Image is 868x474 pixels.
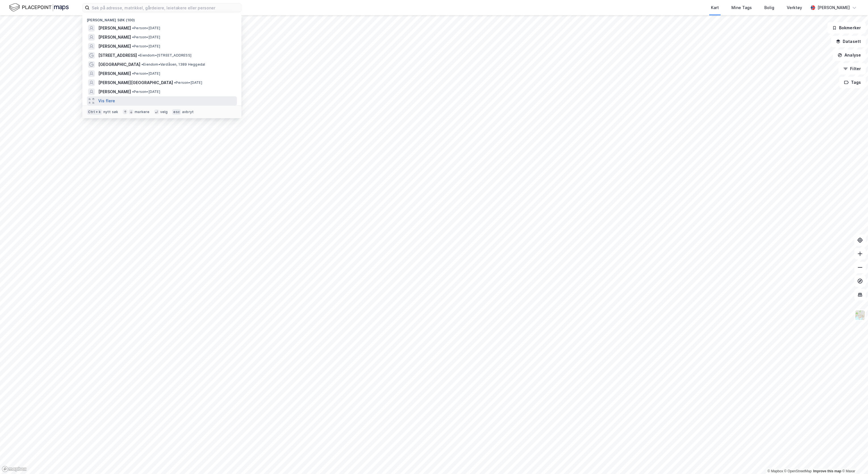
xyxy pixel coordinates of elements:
[89,3,241,12] input: Søk på adresse, matrikkel, gårdeiere, leietakere eller personer
[98,79,173,86] span: [PERSON_NAME][GEOGRAPHIC_DATA]
[132,71,160,76] span: Person • [DATE]
[98,61,140,68] span: [GEOGRAPHIC_DATA]
[98,52,137,59] span: [STREET_ADDRESS]
[132,35,134,39] span: •
[141,62,143,66] span: •
[103,110,118,114] div: nytt søk
[132,26,160,30] span: Person • [DATE]
[9,3,69,13] img: logo.f888ab2527a4732fd821a326f86c7f29.svg
[132,90,160,94] span: Person • [DATE]
[132,90,134,94] span: •
[98,70,131,77] span: [PERSON_NAME]
[138,53,140,57] span: •
[840,447,868,474] iframe: Chat Widget
[160,110,168,114] div: velg
[132,71,134,76] span: •
[132,44,160,49] span: Person • [DATE]
[132,44,134,48] span: •
[98,97,115,104] button: Vis flere
[787,4,802,11] div: Verktøy
[839,77,866,88] button: Tags
[98,43,131,50] span: [PERSON_NAME]
[731,4,752,11] div: Mine Tags
[132,26,134,30] span: •
[764,4,774,11] div: Bolig
[87,109,102,115] div: Ctrl + k
[135,110,149,114] div: markere
[138,53,191,58] span: Eiendom • [STREET_ADDRESS]
[831,36,866,47] button: Datasett
[174,80,202,85] span: Person • [DATE]
[817,4,850,11] div: [PERSON_NAME]
[98,34,131,41] span: [PERSON_NAME]
[767,469,783,473] a: Mapbox
[855,310,865,321] img: Z
[98,88,131,95] span: [PERSON_NAME]
[784,469,812,473] a: OpenStreetMap
[833,49,866,61] button: Analyse
[98,25,131,32] span: [PERSON_NAME]
[2,466,27,472] a: Mapbox homepage
[182,110,194,114] div: avbryt
[711,4,719,11] div: Kart
[141,62,205,67] span: Eiendom • Vardåsen, 1389 Heggedal
[840,447,868,474] div: Kontrollprogram for chat
[827,22,866,34] button: Bokmerker
[838,63,866,74] button: Filter
[132,35,160,39] span: Person • [DATE]
[174,80,176,85] span: •
[813,469,841,473] a: Improve this map
[82,13,241,24] div: [PERSON_NAME] søk (100)
[172,109,181,115] div: esc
